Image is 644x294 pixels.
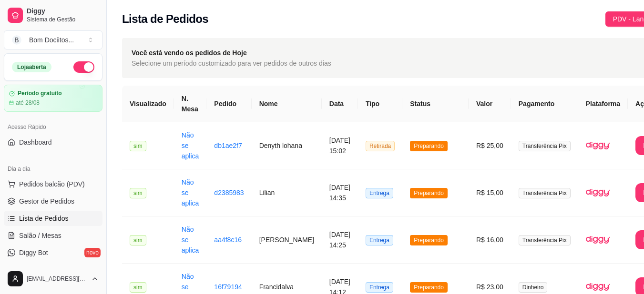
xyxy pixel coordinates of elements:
span: Lista de Pedidos [19,214,69,223]
strong: Você está vendo os pedidos de Hoje [132,49,247,57]
th: Valor [469,86,511,122]
a: db1ae2f7 [214,142,242,149]
td: Lilian [252,169,322,216]
span: Preparando [410,235,448,245]
span: sim [130,235,146,245]
span: Gestor de Pedidos [19,196,74,206]
a: Gestor de Pedidos [4,194,102,209]
a: 16f79194 [214,283,242,291]
span: Sistema de Gestão [27,16,99,23]
span: Transferência Pix [519,235,571,245]
span: Preparando [410,282,448,293]
td: Denyth lohana [252,122,322,169]
th: Pedido [206,86,251,122]
a: Não se aplica [182,178,199,207]
span: Salão / Mesas [19,231,61,240]
td: [DATE] 14:35 [322,169,358,216]
span: Pedidos balcão (PDV) [19,179,85,189]
img: diggy [586,228,610,252]
th: Pagamento [511,86,578,122]
button: Select a team [4,30,102,49]
a: Não se aplica [182,131,199,160]
a: KDS [4,262,102,277]
button: [EMAIL_ADDRESS][DOMAIN_NAME] [4,267,102,290]
span: Selecione um período customizado para ver pedidos de outros dias [132,58,331,69]
a: Período gratuitoaté 28/08 [4,85,102,112]
span: Dinheiro [519,282,548,293]
th: Visualizado [122,86,174,122]
button: Pedidos balcão (PDV) [4,176,102,192]
article: Período gratuito [18,90,62,97]
span: [EMAIL_ADDRESS][DOMAIN_NAME] [27,275,87,283]
span: Transferência Pix [519,141,571,151]
span: Entrega [366,188,393,198]
span: sim [130,141,146,151]
img: diggy [586,181,610,205]
a: Dashboard [4,135,102,150]
a: d2385983 [214,189,244,196]
span: sim [130,282,146,293]
td: [DATE] 15:02 [322,122,358,169]
div: Loja aberta [12,62,51,72]
span: Dashboard [19,137,52,147]
span: Preparando [410,188,448,198]
a: Não se aplica [182,225,199,254]
td: R$ 16,00 [469,216,511,264]
th: Tipo [358,86,402,122]
a: Salão / Mesas [4,228,102,243]
th: Nome [252,86,322,122]
span: Diggy Bot [19,248,48,257]
button: Alterar Status [73,61,94,73]
span: sim [130,188,146,198]
span: Diggy [27,7,99,16]
div: Bom Dociitos ... [29,35,74,45]
h2: Lista de Pedidos [122,11,208,27]
span: Retirada [366,141,395,151]
span: Entrega [366,235,393,245]
span: B [12,35,21,45]
td: R$ 15,00 [469,169,511,216]
a: Diggy Botnovo [4,245,102,260]
td: [PERSON_NAME] [252,216,322,264]
th: Status [402,86,469,122]
td: [DATE] 14:25 [322,216,358,264]
div: Acesso Rápido [4,119,102,135]
img: diggy [586,134,610,157]
a: Lista de Pedidos [4,211,102,226]
span: Transferência Pix [519,188,571,198]
div: Dia a dia [4,161,102,176]
a: aa4f8c16 [214,236,242,244]
a: DiggySistema de Gestão [4,4,102,27]
article: até 28/08 [16,99,40,107]
th: Data [322,86,358,122]
th: Plataforma [578,86,628,122]
th: N. Mesa [174,86,207,122]
span: Preparando [410,141,448,151]
td: R$ 25,00 [469,122,511,169]
span: Entrega [366,282,393,293]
